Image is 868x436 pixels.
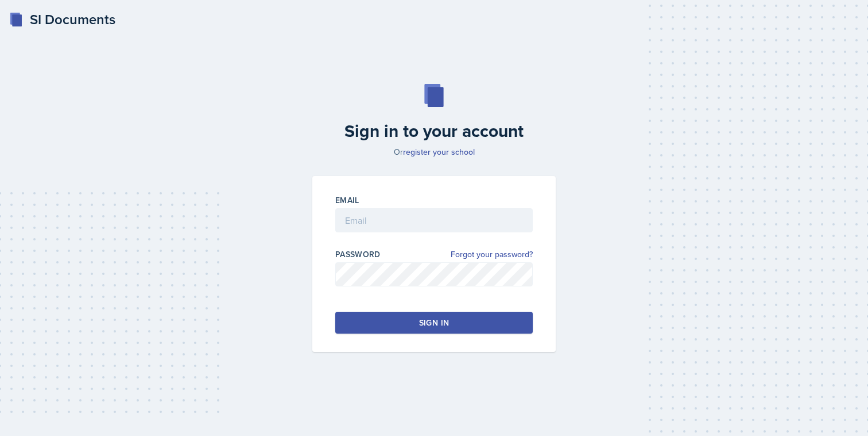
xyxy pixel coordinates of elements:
label: Password [335,248,381,260]
h2: Sign in to your account [305,121,563,141]
a: Forgot your password? [451,248,533,261]
label: Email [335,194,359,206]
a: register your school [403,146,475,158]
button: Sign in [335,312,533,334]
div: Sign in [419,317,449,328]
p: Or [305,146,563,158]
input: Email [335,208,533,232]
a: SI Documents [9,9,115,30]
